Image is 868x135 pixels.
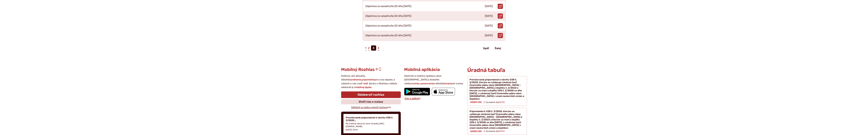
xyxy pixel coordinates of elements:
a: Ďalej [492,46,503,51]
p: [DATE] [485,14,493,18]
strong: E-mail [361,82,368,85]
p: Zápisnica zo zasadnutia OZ dňa [DATE] [365,14,411,18]
span: 3 [371,45,376,51]
a: 4 [377,45,380,51]
a: Viac o aplikácii [404,97,421,100]
p: Zápisnica zo zasadnutia OZ dňa [DATE] [365,5,411,8]
a: Zistiť viac o rozlase [341,99,401,104]
strong: oznamy [444,82,452,85]
h2: Úradná tabuľa [467,67,527,73]
h3: Mobilná aplikácia [404,67,464,72]
a: Prerokovanie pripomienok k návrhu VZN č. 3/2025, ktorým sa vyhlasuje záväzná časť Územného plánu ... [467,76,527,106]
p: Zápisnica zo zasadnutia OZ dňa [DATE] [365,24,411,27]
span: Ďalej [495,47,501,50]
strong: upozornenia [420,82,434,85]
a: Prerokovanie pripomienok k návrhu VZN č. 3/2025,… Na úradnej tabuli je nová výveska.[URL][DOMAIN_... [343,114,398,133]
p: [DATE] [485,34,493,37]
a: Odhlásiť sa alebo zmeniť nastavenia [351,106,391,109]
p: [DATE] [485,24,493,27]
span: Späť [483,47,489,50]
a: 2 [368,45,370,51]
a: 1 [365,45,367,51]
p: Zápisnica zo zasadnutia OZ dňa [DATE] [365,34,411,37]
p: [DATE] 12:14 [346,129,358,131]
img: Prejsť na mobilnú aplikáciu Sekule v službe Google Play [404,88,430,95]
h4: Prerokovanie pripomienok k návrhu VZN č. 3/2025,… [346,116,396,122]
p: Stiahnite si mobilnú aplikáciu obce [GEOGRAPHIC_DATA] a dostaňte všetky , a dôležité do vrecka. [404,74,464,85]
strong: oznámenia [350,78,361,81]
p: Na úradnej tabuli je nová výveska.[URL][DOMAIN_NAME] [346,122,396,128]
strong: pripomienky [362,78,375,81]
p: Pošleme vám aktuality, dôležité , pre zvoz odpadu a udalosti a viac cez . Správy z Rozhlasu môžet... [341,74,401,89]
img: Prejsť na mobilnú aplikáciu Sekule v App Store [432,88,455,95]
strong: novinky [411,82,420,85]
p: [DATE] [485,5,493,8]
a: Pripomienka k VZN č. 3/2025, ktorým sa vyhlasuje záväzná časť Územného plánu obce [GEOGRAPHIC_DAT... [467,108,527,135]
a: Späť [481,46,491,51]
h3: Mobilný Rozhlas [341,67,401,72]
a: Odoberať rozhlas [341,91,401,98]
strong: mobilnej appke [355,86,371,89]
